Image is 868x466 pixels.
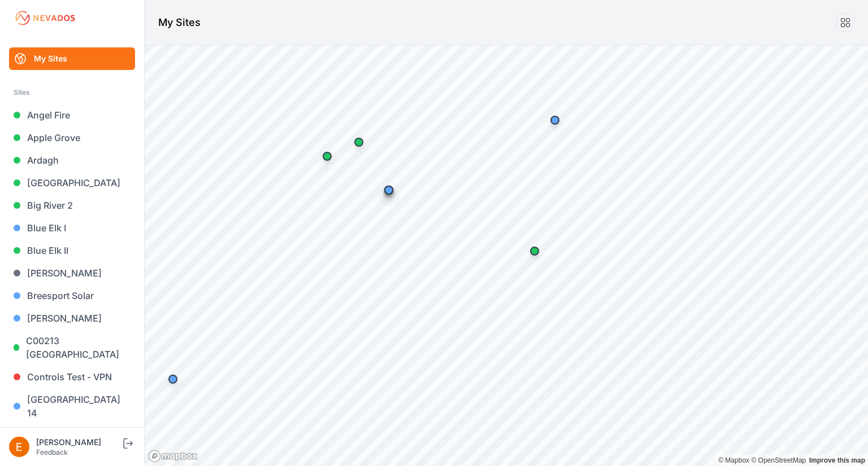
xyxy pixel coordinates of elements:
[36,448,68,456] a: Feedback
[158,15,201,30] h1: My Sites
[9,217,135,239] a: Blue Elk I
[9,329,135,366] a: C00213 [GEOGRAPHIC_DATA]
[9,149,135,172] a: Ardagh
[348,131,370,153] div: Map marker
[36,437,121,448] div: [PERSON_NAME]
[145,45,868,466] canvas: Map
[9,437,29,457] img: Emily Walker
[316,145,338,168] div: Map marker
[9,104,135,126] a: Angel Fire
[9,307,135,329] a: [PERSON_NAME]
[162,368,184,390] div: Map marker
[148,450,198,463] a: Mapbox logo
[9,284,135,307] a: Breesport Solar
[9,239,135,262] a: Blue Elk II
[9,194,135,217] a: Big River 2
[809,456,865,464] a: Map feedback
[9,388,135,424] a: [GEOGRAPHIC_DATA] 14
[9,366,135,388] a: Controls Test - VPN
[523,240,546,262] div: Map marker
[544,109,566,131] div: Map marker
[14,9,77,27] img: Nevados
[9,424,135,447] a: [PERSON_NAME] Brook
[9,126,135,149] a: Apple Grove
[751,456,806,464] a: OpenStreetMap
[14,86,131,99] div: Sites
[718,456,749,464] a: Mapbox
[9,47,135,70] a: My Sites
[9,262,135,284] a: [PERSON_NAME]
[9,172,135,194] a: [GEOGRAPHIC_DATA]
[377,179,400,201] div: Map marker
